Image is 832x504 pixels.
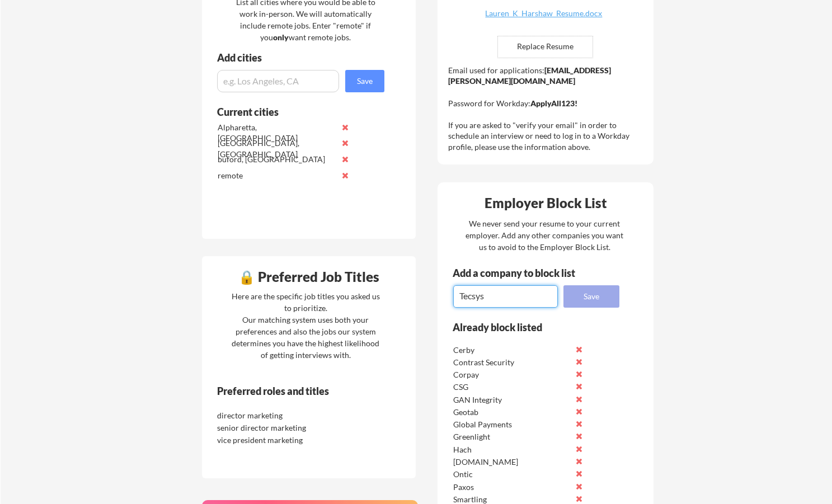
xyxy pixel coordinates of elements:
[345,70,384,92] button: Save
[453,322,604,332] div: Already block listed
[218,154,336,165] div: buford, [GEOGRAPHIC_DATA]
[477,10,610,27] a: Lauren_K_Harshaw_Resume.docx
[453,357,571,368] div: Contrast Security
[442,196,650,210] div: Employer Block List
[453,407,571,418] div: Geotab
[453,469,571,480] div: Ontic
[217,70,339,92] input: e.g. Los Angeles, CA
[217,435,335,446] div: vice president marketing
[453,394,571,406] div: GAN Integrity
[218,122,336,144] div: Alpharetta, [GEOGRAPHIC_DATA]
[218,170,336,181] div: remote
[218,138,336,159] div: [GEOGRAPHIC_DATA], [GEOGRAPHIC_DATA]
[453,444,571,455] div: Hach
[448,65,646,153] div: Email used for applications: Password for Workday: If you are asked to "verify your email" in ord...
[465,218,624,253] div: We never send your resume to your current employer. Add any other companies you want us to avoid ...
[453,431,571,442] div: Greenlight
[217,53,387,63] div: Add cities
[229,290,383,361] div: Here are the specific job titles you asked us to prioritize. Our matching system uses both your p...
[563,285,619,308] button: Save
[530,98,577,108] strong: ApplyAll123!
[453,456,571,468] div: [DOMAIN_NAME]
[448,65,611,86] strong: [EMAIL_ADDRESS][PERSON_NAME][DOMAIN_NAME]
[453,381,571,393] div: CSG
[453,419,571,430] div: Global Payments
[477,10,610,17] div: Lauren_K_Harshaw_Resume.docx
[217,410,335,421] div: director marketing
[217,386,369,396] div: Preferred roles and titles
[453,369,571,380] div: Corpay
[273,32,289,42] strong: only
[217,422,335,434] div: senior director marketing
[453,345,571,356] div: Cerby
[453,482,571,493] div: Paxos
[453,268,593,278] div: Add a company to block list
[205,270,413,284] div: 🔒 Preferred Job Titles
[217,107,372,117] div: Current cities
